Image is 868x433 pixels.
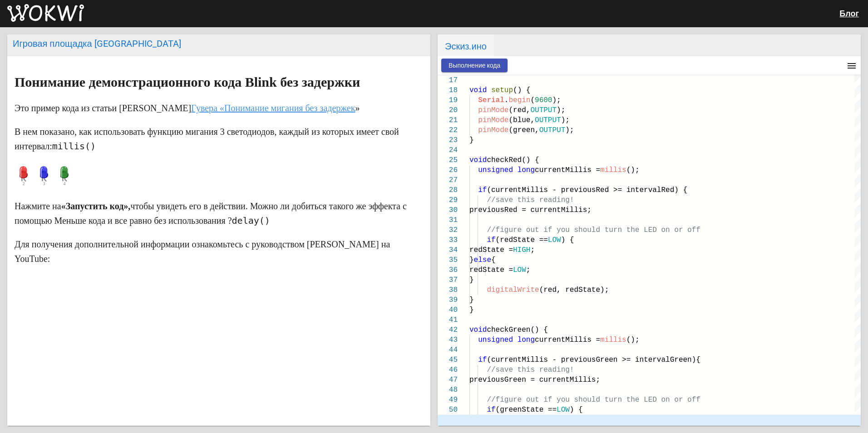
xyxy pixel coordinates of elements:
[535,96,552,104] span: 9600
[557,406,570,414] span: LOW
[487,326,547,334] span: checkGreen() {
[438,85,458,95] div: 18
[487,236,495,244] span: if
[496,236,548,244] span: (redState ==
[438,115,458,125] div: 21
[513,246,530,254] span: HIGH
[518,336,535,344] span: long
[438,165,458,175] div: 26
[52,141,96,152] code: millis()
[626,166,640,174] span: ();
[626,336,640,344] span: ();
[535,336,600,344] span: currentMillis =
[438,125,458,135] div: 22
[487,366,574,374] span: //save this reading!
[696,356,700,364] span: {
[469,376,600,384] span: previousGreen = currentMillis;
[535,166,600,174] span: currentMillis =
[513,86,530,94] span: () {
[478,186,487,194] span: if
[438,325,458,335] div: 42
[438,405,458,415] div: 50
[438,355,458,365] div: 45
[530,106,557,114] span: OUTPUT
[438,285,458,295] div: 38
[539,286,609,294] span: (red, redState);
[487,406,495,414] span: if
[438,315,458,325] div: 41
[15,127,399,151] font: В нем показано, как использовать функцию мигания 3 светодиодов, каждый из которых имеет свой инте...
[552,96,561,104] span: );
[561,116,570,124] span: );
[530,96,535,104] span: (
[438,175,458,185] div: 27
[15,201,407,226] font: Нажмите на чтобы увидеть его в действии. Можно ли добиться такого же эффекта с помощью Меньше код...
[438,135,458,145] div: 23
[61,201,131,211] strong: «Запустить код»,
[15,237,423,266] p: Для получения дополнительной информации ознакомьтесь с руководством [PERSON_NAME] на YouTube:
[469,326,487,334] span: void
[478,336,513,344] span: unsigned
[478,126,508,134] span: pinMode
[469,86,487,94] span: void
[487,156,539,164] span: checkRed() {
[561,236,574,244] span: ) {
[438,195,458,205] div: 29
[530,246,535,254] span: ;
[487,286,539,294] span: digitalWrite
[508,106,530,114] span: (red,
[539,126,566,134] span: OUTPUT
[438,235,458,245] div: 33
[191,103,355,113] a: Гувера «Понимание мигания без задержек
[469,246,513,254] span: redState =
[600,336,626,344] span: millis
[469,256,474,264] span: }
[478,96,504,104] span: Serial
[508,126,539,134] span: (green,
[438,245,458,255] div: 34
[438,335,458,345] div: 43
[469,156,487,164] span: void
[438,34,494,56] span: Эскиз.ино
[487,196,574,204] span: //save this reading!
[478,166,513,174] span: unsigned
[518,166,535,174] span: long
[438,265,458,275] div: 36
[469,276,474,284] span: }
[504,96,509,104] span: .
[15,75,423,89] h1: Понимание демонстрационного кода Blink без задержки
[469,306,474,314] span: }
[565,126,574,134] span: );
[438,185,458,195] div: 28
[438,275,458,285] div: 37
[438,205,458,215] div: 30
[846,60,857,71] mat-icon: menu
[535,116,561,124] span: OUTPUT
[469,266,513,274] span: redState =
[496,406,557,414] span: (greenState ==
[487,226,700,234] span: //figure out if you should turn the LED on or off
[600,166,626,174] span: millis
[438,345,458,355] div: 44
[438,255,458,265] div: 35
[508,96,530,104] span: begin
[469,296,474,304] span: }
[438,75,458,85] div: 17
[487,186,687,194] span: (currentMillis - previousRed >= intervalRed) {
[438,215,458,225] div: 31
[438,295,458,305] div: 39
[491,256,496,264] span: {
[449,62,500,69] span: Выполнение кода
[441,59,508,72] button: Выполнение кода
[438,365,458,375] div: 46
[478,116,508,124] span: pinMode
[478,356,487,364] span: if
[548,236,561,244] span: LOW
[438,385,458,395] div: 48
[474,256,491,264] span: else
[438,225,458,235] div: 32
[438,105,458,115] div: 20
[438,305,458,315] div: 40
[839,9,859,18] a: Блог
[438,155,458,165] div: 25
